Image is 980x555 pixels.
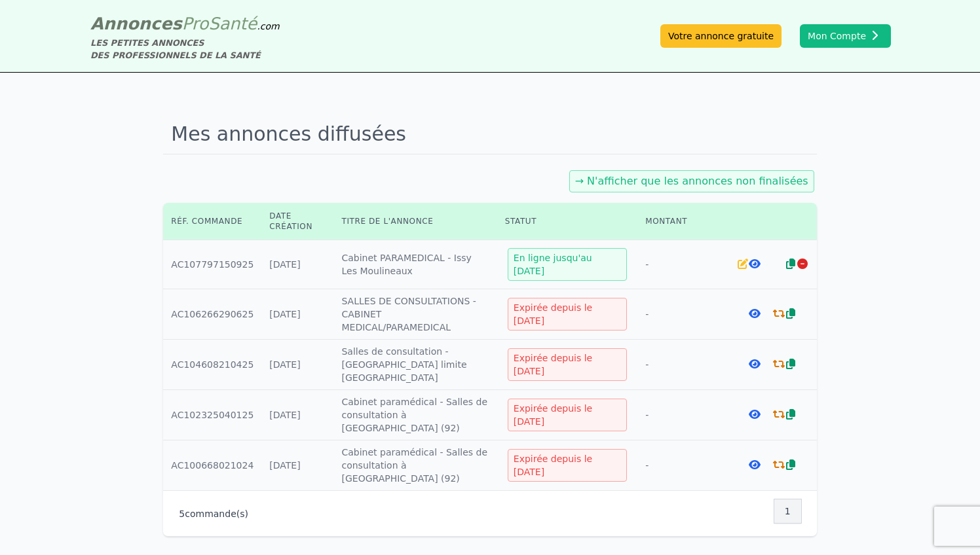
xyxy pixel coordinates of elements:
[575,175,808,187] a: → N'afficher que les annonces non finalisées
[637,340,728,390] td: -
[208,14,257,33] span: Santé
[90,37,280,62] div: LES PETITES ANNONCES DES PROFESSIONNELS DE LA SANTÉ
[261,203,333,240] th: Date création
[179,509,185,519] span: 5
[637,289,728,340] td: -
[637,203,728,240] th: Montant
[773,409,785,420] i: Renouveler la commande
[90,14,280,33] a: AnnoncesProSanté.com
[497,203,637,240] th: Statut
[508,449,627,482] div: Expirée depuis le [DATE]
[508,298,627,331] div: Expirée depuis le [DATE]
[163,240,261,289] td: AC107797150925
[786,459,795,470] i: Dupliquer l'annonce
[261,289,333,340] td: [DATE]
[773,459,785,470] i: Renouveler la commande
[179,507,248,520] p: commande(s)
[333,289,497,340] td: SALLES DE CONSULTATIONS - CABINET MEDICAL/PARAMEDICAL
[749,459,761,470] i: Voir l'annonce
[786,308,795,319] i: Dupliquer l'annonce
[163,115,816,154] h1: Mes annonces diffusées
[261,440,333,491] td: [DATE]
[773,308,785,319] i: Renouveler la commande
[637,440,728,491] td: -
[785,505,791,518] span: 1
[163,390,261,440] td: AC102325040125
[774,499,801,524] nav: Pagination
[508,348,627,381] div: Expirée depuis le [DATE]
[333,340,497,390] td: Salles de consultation - [GEOGRAPHIC_DATA] limite [GEOGRAPHIC_DATA]
[797,259,808,269] i: Arrêter la diffusion de l'annonce
[749,259,761,269] i: Voir l'annonce
[738,259,748,269] i: Editer l'annonce
[749,308,761,319] i: Voir l'annonce
[163,289,261,340] td: AC106266290625
[257,21,279,31] span: .com
[800,24,891,48] button: Mon Compte
[182,14,209,33] span: Pro
[163,203,261,240] th: Réf. commande
[637,240,728,289] td: -
[749,409,761,420] i: Voir l'annonce
[333,440,497,491] td: Cabinet paramédical - Salles de consultation à [GEOGRAPHIC_DATA] (92)
[660,24,782,48] a: Votre annonce gratuite
[333,203,497,240] th: Titre de l'annonce
[261,390,333,440] td: [DATE]
[786,409,795,420] i: Dupliquer l'annonce
[261,340,333,390] td: [DATE]
[261,240,333,289] td: [DATE]
[333,240,497,289] td: Cabinet PARAMEDICAL - Issy Les Moulineaux
[786,359,795,369] i: Dupliquer l'annonce
[508,399,627,431] div: Expirée depuis le [DATE]
[786,259,795,269] i: Dupliquer l'annonce
[749,359,761,369] i: Voir l'annonce
[163,340,261,390] td: AC104608210425
[333,390,497,440] td: Cabinet paramédical - Salles de consultation à [GEOGRAPHIC_DATA] (92)
[637,390,728,440] td: -
[163,440,261,491] td: AC100668021024
[508,248,627,281] div: En ligne jusqu'au [DATE]
[90,14,182,33] span: Annonces
[773,359,785,369] i: Renouveler la commande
